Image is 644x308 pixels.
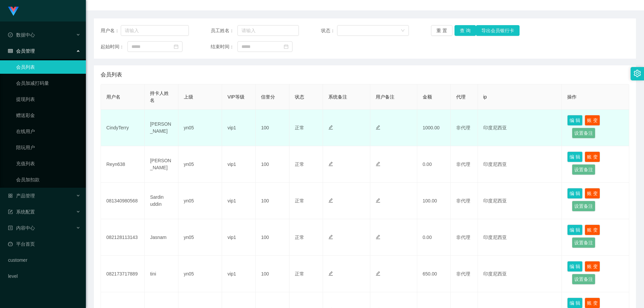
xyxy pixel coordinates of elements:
button: 设置备注 [572,274,595,285]
i: 图标: profile [8,226,13,230]
td: yn05 [178,256,222,292]
a: 陪玩用户 [16,141,80,154]
span: 员工姓名： [211,27,237,34]
span: 操作 [567,94,577,100]
span: 上级 [184,94,193,100]
i: 图标: edit [376,198,380,203]
i: 图标: edit [328,235,333,239]
span: 非代理 [456,125,470,130]
i: 图标: form [8,209,13,214]
i: 图标: edit [376,235,380,239]
td: 100 [256,183,289,219]
i: 图标: edit [328,271,333,276]
td: 印度尼西亚 [478,146,562,183]
td: tini [145,256,178,292]
i: 图标: table [8,49,13,53]
td: 印度尼西亚 [478,219,562,256]
img: logo.9652507e.png [8,7,19,16]
a: customer [8,253,80,267]
span: 状态： [321,27,337,34]
i: 图标: edit [328,198,333,203]
span: 非代理 [456,271,470,276]
button: 查 询 [454,25,476,36]
span: ip [483,94,487,100]
span: 状态 [295,94,304,100]
td: 100 [256,256,289,292]
a: level [8,269,80,283]
button: 设置备注 [572,164,595,175]
td: vip1 [222,256,256,292]
i: 图标: edit [376,162,380,166]
span: 会员列表 [101,71,122,79]
td: yn05 [178,183,222,219]
a: 在线用户 [16,125,80,138]
i: 图标: calendar [174,44,178,49]
td: yn05 [178,146,222,183]
span: 正常 [295,271,304,276]
span: 非代理 [456,162,470,167]
td: 082173717889 [101,256,145,292]
td: 082128113143 [101,219,145,256]
i: 图标: down [401,28,405,33]
button: 编 辑 [567,115,583,126]
td: 100 [256,110,289,146]
a: 提现列表 [16,93,80,106]
button: 设置备注 [572,128,595,138]
i: 图标: edit [328,162,333,166]
span: 金额 [423,94,432,100]
i: 图标: edit [376,271,380,276]
span: 代理 [456,94,466,100]
button: 编 辑 [567,188,583,199]
td: 1000.00 [417,110,451,146]
a: 会员列表 [16,60,80,74]
a: 赠送彩金 [16,109,80,122]
td: [PERSON_NAME] [145,110,178,146]
span: 正常 [295,125,304,130]
input: 请输入 [237,25,299,36]
span: 结束时间： [211,43,237,50]
span: 正常 [295,198,304,203]
td: Jasnam [145,219,178,256]
button: 账 变 [585,151,600,162]
span: 正常 [295,235,304,240]
td: vip1 [222,146,256,183]
span: 信誉分 [261,94,275,100]
td: 100.00 [417,183,451,219]
td: yn05 [178,219,222,256]
a: 会员加扣款 [16,173,80,186]
td: 印度尼西亚 [478,183,562,219]
button: 编 辑 [567,151,583,162]
td: vip1 [222,110,256,146]
button: 编 辑 [567,261,583,272]
td: vip1 [222,219,256,256]
span: 会员管理 [8,48,35,54]
button: 账 变 [585,115,600,126]
span: 系统配置 [8,209,35,214]
i: 图标: appstore-o [8,193,13,198]
a: 图标: dashboard平台首页 [8,237,80,251]
td: Reyn638 [101,146,145,183]
button: 设置备注 [572,201,595,211]
button: 账 变 [585,225,600,235]
button: 账 变 [585,261,600,272]
td: 0.00 [417,146,451,183]
span: 产品管理 [8,193,35,198]
td: yn05 [178,110,222,146]
span: VIP等级 [227,94,245,100]
button: 编 辑 [567,225,583,235]
span: 正常 [295,162,304,167]
i: 图标: setting [634,70,641,77]
a: 充值列表 [16,157,80,170]
td: 印度尼西亚 [478,256,562,292]
span: 内容中心 [8,225,35,231]
span: 用户名： [101,27,121,34]
i: 图标: check-circle-o [8,33,13,37]
td: 0.00 [417,219,451,256]
span: 用户备注 [376,94,394,100]
span: 起始时间： [101,43,127,50]
button: 设置备注 [572,237,595,248]
span: 用户名 [106,94,120,100]
input: 请输入 [121,25,189,36]
span: 系统备注 [328,94,347,100]
td: 印度尼西亚 [478,110,562,146]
